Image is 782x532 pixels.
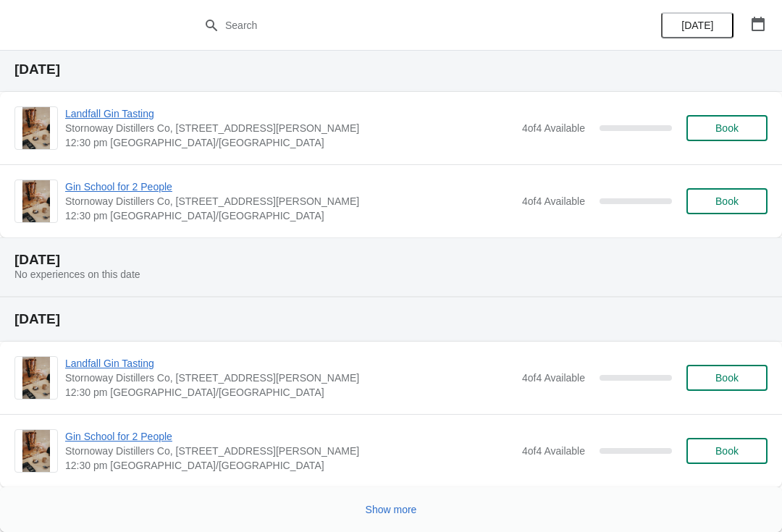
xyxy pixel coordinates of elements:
span: 12:30 pm [GEOGRAPHIC_DATA]/[GEOGRAPHIC_DATA] [65,458,515,473]
button: Show more [360,497,423,523]
span: Stornoway Distillers Co, [STREET_ADDRESS][PERSON_NAME] [65,121,515,135]
img: Gin School for 2 People | Stornoway Distillers Co, 3 Cromwell Street, Stornoway | 12:30 pm Europe... [22,180,51,222]
span: Stornoway Distillers Co, [STREET_ADDRESS][PERSON_NAME] [65,194,515,208]
span: Book [715,445,739,457]
button: Book [686,115,768,141]
span: Landfall Gin Tasting [65,106,515,121]
span: 4 of 4 Available [522,195,585,207]
input: Search [224,12,586,38]
h2: [DATE] [14,312,768,326]
button: Book [686,438,768,464]
span: No experiences on this date [14,269,140,280]
h2: [DATE] [14,253,768,267]
span: Landfall Gin Tasting [65,356,515,371]
span: 12:30 pm [GEOGRAPHIC_DATA]/[GEOGRAPHIC_DATA] [65,385,515,400]
button: Book [686,188,768,214]
button: Book [686,365,768,391]
img: Landfall Gin Tasting | Stornoway Distillers Co, 3 Cromwell Street, Stornoway | 12:30 pm Europe/Lo... [22,357,51,399]
span: Gin School for 2 People [65,180,515,194]
span: Stornoway Distillers Co, [STREET_ADDRESS][PERSON_NAME] [65,371,515,385]
span: Book [715,195,739,207]
span: Gin School for 2 People [65,429,515,444]
span: [DATE] [681,20,713,31]
span: Stornoway Distillers Co, [STREET_ADDRESS][PERSON_NAME] [65,444,515,458]
span: 12:30 pm [GEOGRAPHIC_DATA]/[GEOGRAPHIC_DATA] [65,135,515,150]
span: 4 of 4 Available [522,122,585,134]
span: Book [715,122,739,134]
span: Show more [366,504,417,515]
img: Gin School for 2 People | Stornoway Distillers Co, 3 Cromwell Street, Stornoway | 12:30 pm Europe... [22,430,51,472]
span: 4 of 4 Available [522,445,585,457]
span: Book [715,372,739,384]
h2: [DATE] [14,62,768,77]
button: [DATE] [661,12,733,38]
span: 4 of 4 Available [522,372,585,384]
img: Landfall Gin Tasting | Stornoway Distillers Co, 3 Cromwell Street, Stornoway | 12:30 pm Europe/Lo... [22,107,51,149]
span: 12:30 pm [GEOGRAPHIC_DATA]/[GEOGRAPHIC_DATA] [65,208,515,223]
